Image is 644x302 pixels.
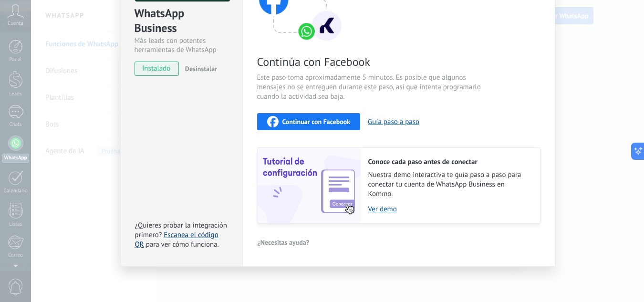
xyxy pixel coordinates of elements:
[135,221,228,240] span: ¿Quieres probar la integración primero?
[257,235,310,250] button: ¿Necesitas ayuda?
[146,240,219,249] span: para ver cómo funciona.
[368,157,530,167] h2: Conoce cada paso antes de conectar
[257,113,361,130] button: Continuar con Facebook
[258,239,310,246] span: ¿Necesitas ayuda?
[181,62,217,76] button: Desinstalar
[368,205,530,214] a: Ver demo
[282,118,351,125] span: Continuar con Facebook
[135,36,229,54] div: Más leads con potentes herramientas de WhatsApp
[257,73,484,102] span: Este paso toma aproximadamente 5 minutos. Es posible que algunos mensajes no se entreguen durante...
[185,64,217,73] span: Desinstalar
[135,6,229,36] div: WhatsApp Business
[135,62,178,76] span: instalado
[257,54,484,69] span: Continúa con Facebook
[135,230,218,249] a: Escanea el código QR
[368,170,530,199] span: Nuestra demo interactiva te guía paso a paso para conectar tu cuenta de WhatsApp Business en Kommo.
[368,117,419,126] button: Guía paso a paso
